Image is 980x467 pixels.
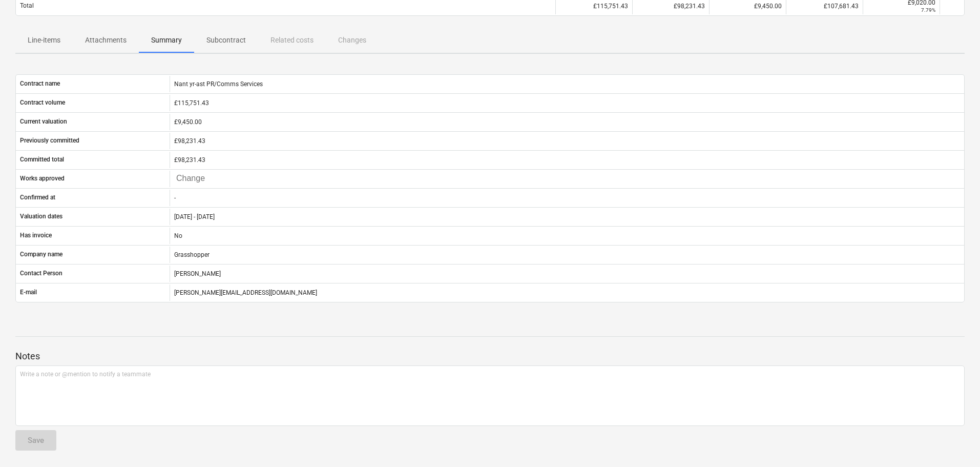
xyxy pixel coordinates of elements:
[85,35,127,46] p: Attachments
[20,212,62,221] p: Valuation dates
[20,79,60,88] p: Contract name
[170,209,964,225] div: [DATE] - [DATE]
[170,76,964,92] div: Nant yr-ast PR/Comms Services
[921,7,935,13] small: 7.79%
[170,152,964,168] div: £98,231.43
[151,35,182,46] p: Summary
[170,247,964,263] div: Grasshopper
[170,114,964,130] div: £9,450.00
[20,288,37,297] p: E-mail
[15,350,965,362] p: Notes
[174,172,222,186] input: Change
[20,117,67,126] p: Current valuation
[170,133,964,149] div: £98,231.43
[170,285,964,301] div: [PERSON_NAME][EMAIL_ADDRESS][DOMAIN_NAME]
[20,155,64,164] p: Committed total
[20,269,62,278] p: Contact Person
[170,266,964,282] div: [PERSON_NAME]
[28,35,60,46] p: Line-items
[170,190,964,206] div: -
[206,35,246,46] p: Subcontract
[170,228,964,244] div: No
[170,95,964,111] div: £115,751.43
[20,136,79,145] p: Previously committed
[20,250,62,259] p: Company name
[20,2,34,10] p: Total
[20,231,52,240] p: Has invoice
[20,193,55,202] p: Confirmed at
[929,418,980,467] iframe: Chat Widget
[20,98,65,107] p: Contract volume
[20,174,65,183] p: Works approved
